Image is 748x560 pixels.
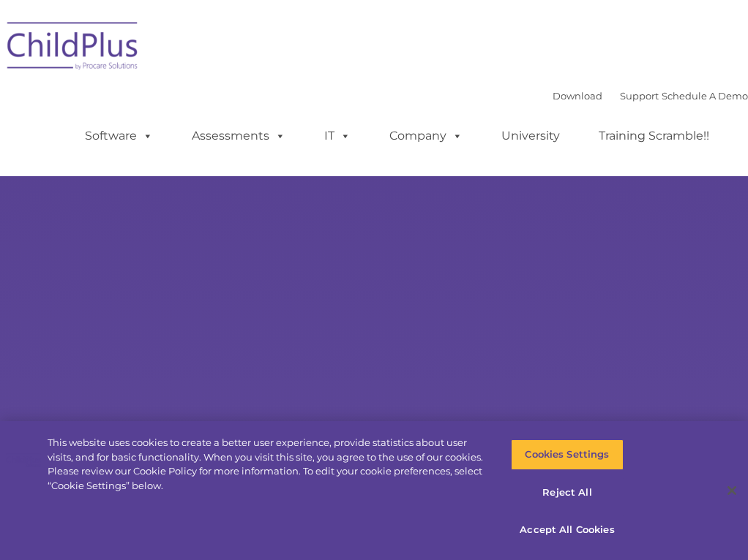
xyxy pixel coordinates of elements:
[375,121,477,151] a: Company
[553,90,748,102] font: |
[511,477,623,508] button: Reject All
[177,121,300,151] a: Assessments
[511,515,623,545] button: Accept All Cookies
[620,90,659,102] a: Support
[310,121,365,151] a: IT
[70,121,168,151] a: Software
[487,121,575,151] a: University
[511,439,623,470] button: Cookies Settings
[48,436,489,493] div: This website uses cookies to create a better user experience, provide statistics about user visit...
[553,90,602,102] a: Download
[662,90,748,102] a: Schedule A Demo
[584,121,724,151] a: Training Scramble!!
[716,474,748,507] button: Close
